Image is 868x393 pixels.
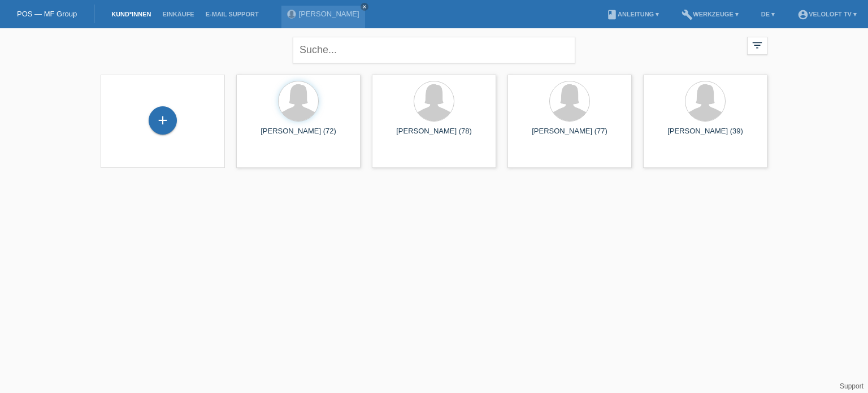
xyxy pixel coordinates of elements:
a: Einkäufe [157,11,199,18]
a: DE ▾ [756,11,780,18]
a: buildWerkzeuge ▾ [676,11,744,18]
i: filter_list [751,39,763,51]
a: [PERSON_NAME] [299,10,359,18]
div: Kund*in hinzufügen [149,111,176,130]
div: [PERSON_NAME] (72) [245,127,351,145]
div: [PERSON_NAME] (78) [381,127,487,145]
a: POS — MF Group [17,10,77,18]
i: book [606,9,618,20]
a: E-Mail Support [200,11,264,18]
a: account_circleVeloLoft TV ▾ [792,11,862,18]
div: [PERSON_NAME] (39) [652,127,758,145]
div: [PERSON_NAME] (77) [517,127,623,145]
i: close [362,4,367,10]
a: Kund*innen [106,11,157,18]
a: Support [840,382,863,390]
a: bookAnleitung ▾ [601,11,665,18]
i: build [682,9,693,20]
i: account_circle [797,9,809,20]
a: close [361,3,368,11]
input: Suche... [293,37,575,63]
